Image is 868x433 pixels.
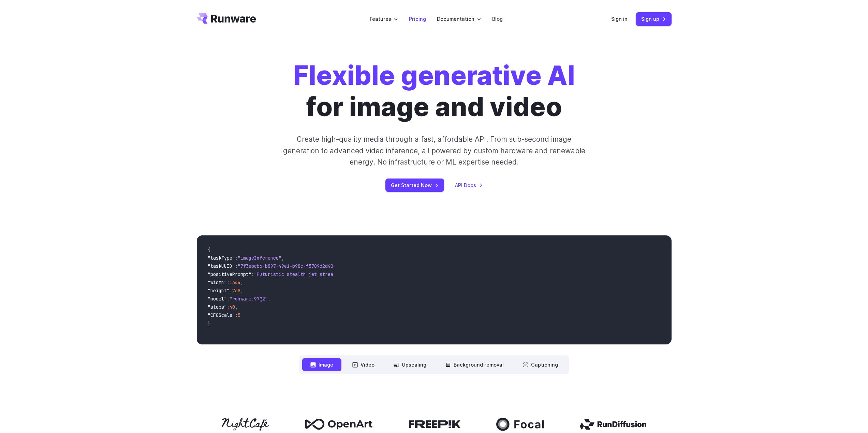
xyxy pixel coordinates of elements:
[240,288,243,294] span: ,
[437,358,512,371] button: Background removal
[238,255,281,261] span: "imageInference"
[254,271,502,277] span: "Futuristic stealth jet streaking through a neon-lit cityscape with glowing purple exhaust"
[293,60,575,123] h1: for image and video
[230,288,232,294] span: :
[227,279,230,285] span: :
[208,279,227,285] span: "width"
[238,263,341,269] span: "7f3ebcb6-b897-49e1-b98c-f5789d2d40d7"
[227,296,230,302] span: :
[370,15,398,23] label: Features
[455,181,483,189] a: API Docs
[611,15,628,23] a: Sign in
[385,358,435,371] button: Upscaling
[227,304,230,310] span: :
[208,304,227,310] span: "steps"
[240,279,243,285] span: ,
[208,312,235,318] span: "CFGScale"
[385,179,444,192] a: Get Started Now
[515,358,566,371] button: Captioning
[235,312,238,318] span: :
[208,263,235,269] span: "taskUUID"
[208,271,251,277] span: "positivePrompt"
[230,296,268,302] span: "runware:97@2"
[235,263,238,269] span: :
[208,247,210,253] span: {
[230,279,240,285] span: 1344
[437,15,481,23] label: Documentation
[232,288,240,294] span: 768
[235,255,238,261] span: :
[636,12,672,26] a: Sign up
[238,312,240,318] span: 5
[208,255,235,261] span: "taskType"
[197,13,256,24] a: Go to /
[293,60,575,91] strong: Flexible generative AI
[281,255,284,261] span: ,
[208,320,210,326] span: }
[492,15,503,23] a: Blog
[251,271,254,277] span: :
[302,358,341,371] button: Image
[208,296,227,302] span: "model"
[268,296,270,302] span: ,
[409,15,426,23] a: Pricing
[230,304,235,310] span: 40
[235,304,238,310] span: ,
[282,134,586,168] p: Create high-quality media through a fast, affordable API. From sub-second image generation to adv...
[208,288,230,294] span: "height"
[344,358,383,371] button: Video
